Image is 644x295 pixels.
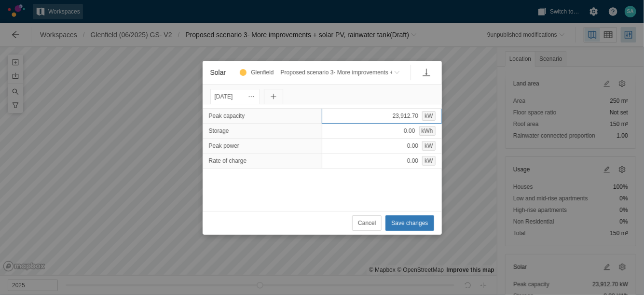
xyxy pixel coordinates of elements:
[391,218,428,228] span: Save changes
[322,153,442,169] div: 0.00kW
[322,108,442,124] div: 23,912.70kW
[278,65,403,80] button: Proposed scenario 3- More improvements + solar PV, rainwater tank
[422,126,433,135] span: kWh
[247,66,277,79] div: Glenfield
[281,68,392,77] span: Proposed scenario 3- More improvements + solar PV, rainwater tank
[425,141,433,150] span: kW
[385,215,434,231] button: Save changes
[425,156,433,165] span: kW
[322,123,442,139] div: 0.00kWh
[203,61,442,235] div: Solar
[215,91,256,102] div: [DATE]
[322,138,442,154] div: 0.00kW
[209,111,245,121] span: Peak capacity
[352,215,382,231] button: Cancel
[209,141,239,151] span: Peak power
[425,112,433,120] span: kW
[209,126,229,136] span: Storage
[210,67,226,78] h2: Solar
[358,218,376,228] span: Cancel
[209,156,247,166] span: Rate of charge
